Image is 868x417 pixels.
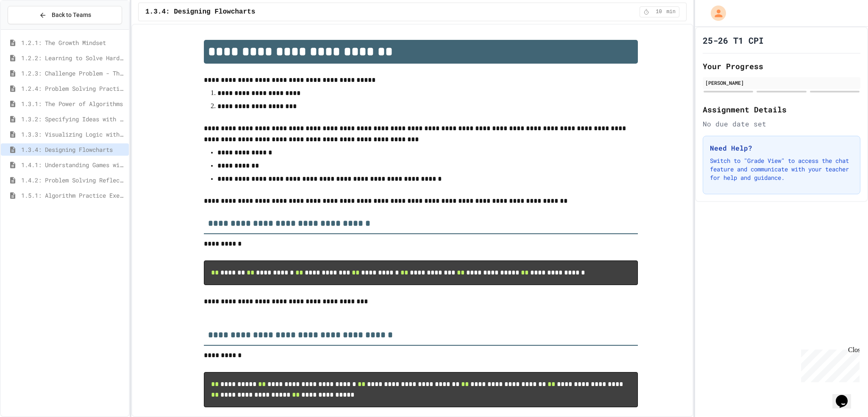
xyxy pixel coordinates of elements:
div: Chat with us now!Close [3,3,58,54]
span: 1.2.1: The Growth Mindset [21,38,125,47]
span: 1.4.2: Problem Solving Reflection [21,176,125,185]
button: Back to Teams [8,6,122,24]
span: 10 [652,8,665,15]
h1: 25-26 T1 CPI [703,34,764,46]
span: min [666,8,676,15]
span: 1.3.4: Designing Flowcharts [145,7,255,17]
h2: Assignment Details [703,104,860,115]
span: 1.4.1: Understanding Games with Flowcharts [21,160,125,169]
span: 1.2.3: Challenge Problem - The Bridge [21,69,125,78]
div: My Account [702,3,728,23]
div: No due date set [703,119,860,129]
iframe: chat widget [832,383,860,409]
span: 1.3.1: The Power of Algorithms [21,99,125,108]
p: Switch to "Grade View" to access the chat feature and communicate with your teacher for help and ... [710,157,853,182]
iframe: chat widget [798,346,860,382]
span: 1.2.4: Problem Solving Practice [21,84,125,93]
span: 1.3.2: Specifying Ideas with Pseudocode [21,115,125,123]
div: [PERSON_NAME] [705,79,858,87]
span: 1.3.4: Designing Flowcharts [21,145,125,154]
span: 1.5.1: Algorithm Practice Exercises [21,191,125,200]
span: 1.3.3: Visualizing Logic with Flowcharts [21,130,125,139]
span: Back to Teams [52,11,91,20]
h2: Your Progress [703,60,860,72]
span: 1.2.2: Learning to Solve Hard Problems [21,53,125,62]
h3: Need Help? [710,143,853,153]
